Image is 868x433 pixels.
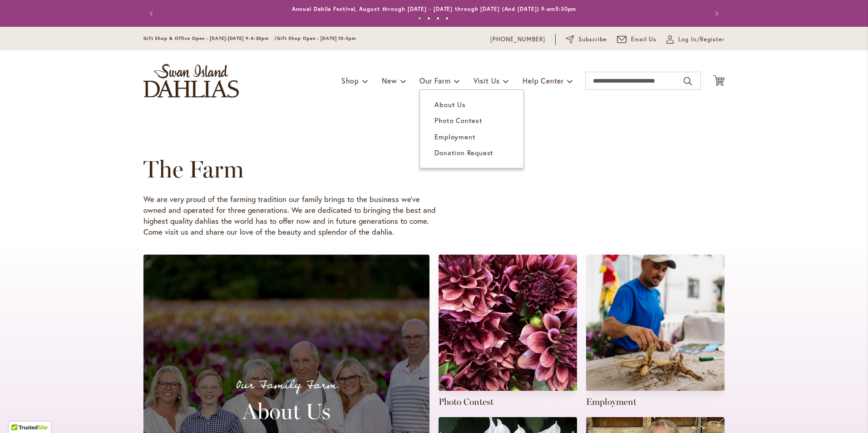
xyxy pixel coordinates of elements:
span: Shop [341,76,359,85]
span: Log In/Register [678,35,725,44]
button: Previous [143,5,162,23]
span: Email Us [631,35,657,44]
p: Our Family Farm [154,376,419,395]
span: Employment [434,132,475,141]
span: Our Farm [419,76,450,85]
span: Donation Request [434,148,493,157]
h1: The Farm [143,156,698,183]
button: 2 of 4 [427,17,430,20]
span: About Us [434,100,465,109]
span: Gift Shop Open - [DATE] 10-3pm [277,35,356,41]
span: Help Center [523,76,564,85]
a: Log In/Register [666,35,725,44]
span: Subscribe [578,35,607,44]
span: Photo Contest [434,116,482,125]
a: store logo [143,64,239,98]
button: Next [706,5,725,23]
button: 1 of 4 [418,17,421,20]
a: [PHONE_NUMBER] [490,35,545,44]
span: New [382,76,397,85]
button: 3 of 4 [436,17,439,20]
span: Visit Us [473,76,500,85]
a: Subscribe [566,35,607,44]
button: 4 of 4 [445,17,449,20]
span: Gift Shop & Office Open - [DATE]-[DATE] 9-4:30pm / [143,35,277,41]
a: Annual Dahlia Festival, August through [DATE] - [DATE] through [DATE] (And [DATE]) 9-am5:30pm [292,5,577,12]
p: We are very proud of the farming tradition our family brings to the business we’ve owned and oper... [143,194,439,237]
a: Email Us [617,35,657,44]
h2: About Us [154,399,419,424]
